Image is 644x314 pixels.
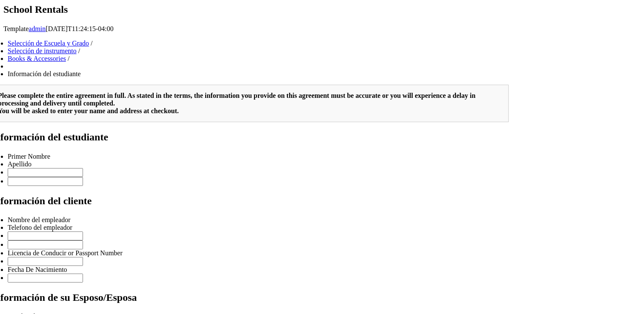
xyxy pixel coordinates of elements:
[8,266,458,274] li: Fecha De Nacimiento
[3,3,641,17] h1: School Rentals
[99,5,130,11] span: Attachments
[3,25,29,32] span: Template
[7,5,36,11] span: Thumbnails
[29,25,46,32] a: admin
[8,224,509,231] li: Telefono del empleador
[8,160,509,168] li: Apellido
[3,12,515,82] a: Page Page 1
[8,153,509,160] li: Primer Nombre
[91,40,92,47] span: /
[3,3,40,12] button: Thumbnails
[8,216,509,224] li: Nombre del empleador
[8,70,509,78] li: Información del estudiante
[46,25,113,32] span: [DATE]T11:24:15-04:00
[8,249,458,257] li: Licencia de Conducir or Passport Number
[3,82,515,151] a: Page Page 2
[68,55,69,62] span: /
[8,55,66,62] a: Books & Accessories
[8,47,77,54] a: Selección de instrumento
[8,40,89,47] a: Selección de Escuela y Grado
[45,5,90,11] span: Document Outline
[3,3,641,17] section: Page Title Bar
[78,47,80,54] span: /
[41,3,94,12] button: Document Outline
[95,3,134,12] button: Attachments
